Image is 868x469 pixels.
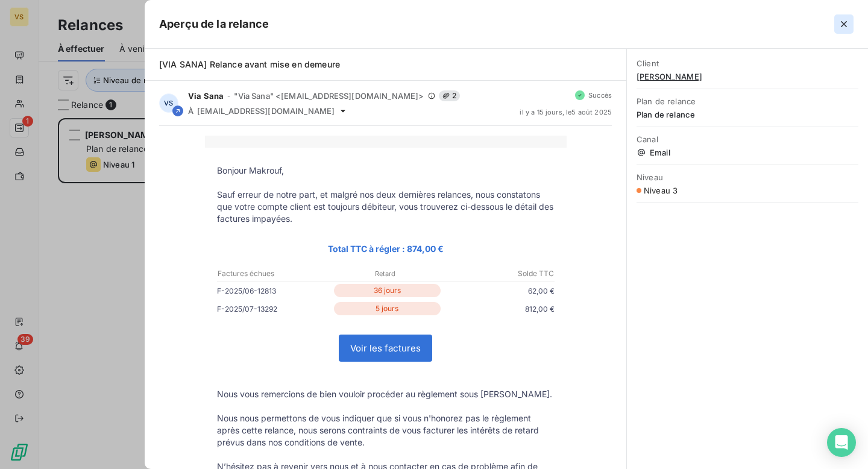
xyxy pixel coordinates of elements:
[637,172,858,182] span: Niveau
[827,428,856,457] div: Open Intercom Messenger
[644,186,678,195] span: Niveau 3
[197,106,335,116] span: [EMAIL_ADDRESS][DOMAIN_NAME]
[442,268,554,279] p: Solde TTC
[334,302,441,315] p: 5 jours
[334,284,441,297] p: 36 jours
[443,285,555,297] p: 62,00 €
[217,165,555,177] p: Bonjour Makrouf,
[217,412,555,449] p: Nous nous permettons de vous indiquer que si vous n'honorez pas le règlement après cette relance,...
[159,16,269,33] h5: Aperçu de la relance
[218,268,329,279] p: Factures échues
[637,148,858,157] span: Email
[520,109,612,116] span: il y a 15 jours , le 5 août 2025
[217,189,555,225] p: Sauf erreur de notre part, et malgré nos deux dernières relances, nous constatons que votre compt...
[443,303,555,315] p: 812,00 €
[234,91,424,101] span: "Via Sana" <[EMAIL_ADDRESS][DOMAIN_NAME]>
[637,110,858,119] span: Plan de relance
[330,268,441,279] p: Retard
[217,388,555,400] p: Nous vous remercions de bien vouloir procéder au règlement sous [PERSON_NAME].
[217,303,332,315] p: F-2025/07-13292
[439,90,460,101] span: 2
[637,134,858,144] span: Canal
[188,106,193,116] span: À
[339,335,432,361] a: Voir les factures
[159,93,178,113] div: VS
[227,92,230,99] span: -
[217,242,555,256] p: Total TTC à régler : 874,00 €
[588,92,612,99] span: Succès
[637,72,858,81] span: [PERSON_NAME]
[217,285,332,297] p: F-2025/06-12813
[637,58,858,68] span: Client
[159,59,340,69] span: [VIA SANA] Relance avant mise en demeure
[188,91,224,101] span: Via Sana
[637,96,858,106] span: Plan de relance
